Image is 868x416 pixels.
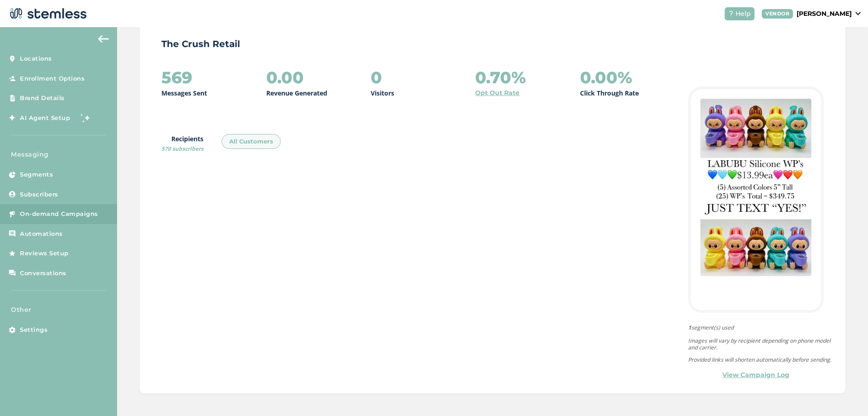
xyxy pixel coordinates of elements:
strong: 1 [688,324,691,331]
p: Revenue Generated [266,88,327,98]
span: Enrollment Options [20,74,85,83]
p: [PERSON_NAME] [797,9,852,19]
p: Provided links will shorten automatically before sending. [688,356,833,363]
p: Images will vary by recipient depending on phone model and carrier. [688,337,833,351]
span: Subscribers [20,190,58,199]
iframe: Chat Widget [823,373,868,416]
h2: 0.00% [580,68,632,86]
a: Opt Out Rate [475,88,519,98]
span: Locations [20,54,52,63]
h2: 0 [371,68,382,86]
h2: 569 [161,68,192,86]
p: Click Through Rate [580,88,639,98]
img: VAyWlMw9tZnA6clDdsqt0bkK54Ze0bAq0r6hRQqh.jpg [700,98,812,277]
img: icon-help-white-03924b79.svg [728,11,734,16]
span: Help [736,9,751,19]
p: Visitors [371,88,394,98]
label: Recipients [161,134,203,153]
div: All Customers [222,134,281,149]
span: Reviews Setup [20,249,69,258]
p: The Crush Retail [161,38,824,50]
span: segment(s) used [688,324,833,332]
p: Messages Sent [161,88,207,98]
img: icon_down-arrow-small-66adaf34.svg [855,12,861,15]
span: AI Agent Setup [20,114,70,123]
h2: 0.70% [475,68,526,86]
img: logo-dark-0685b13c.svg [7,5,87,23]
a: View Campaign Log [722,370,789,380]
span: Segments [20,170,53,179]
span: Settings [20,325,47,335]
div: VENDOR [762,9,793,19]
img: glitter-stars-b7820f95.gif [77,109,95,127]
img: icon-arrow-back-accent-c549486e.svg [98,35,109,43]
h2: 0.00 [266,68,304,86]
span: On-demand Campaigns [20,210,98,219]
span: 570 subscribers [161,145,203,153]
span: Brand Details [20,94,65,103]
span: Conversations [20,269,66,278]
span: Automations [20,230,63,239]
